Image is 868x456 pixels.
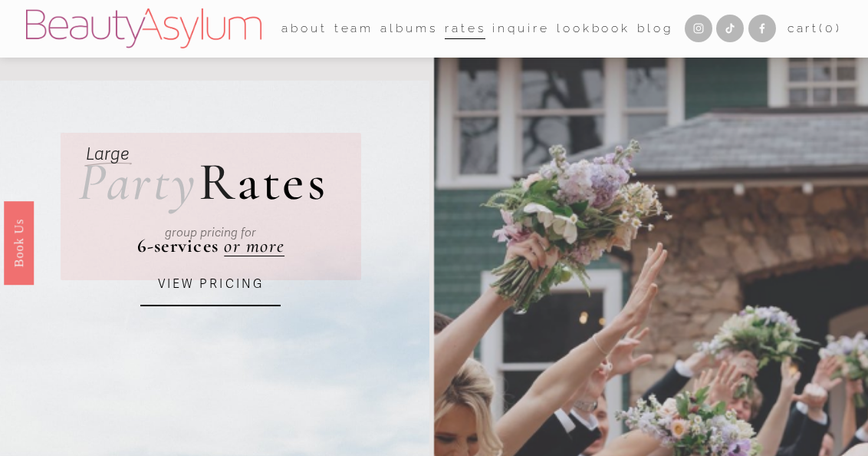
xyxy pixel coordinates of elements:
em: Party [78,150,198,214]
a: Inquire [492,17,549,41]
span: 0 [825,21,836,35]
span: team [334,18,374,39]
a: albums [380,17,437,41]
a: VIEW PRICING [140,263,281,306]
a: Rates [445,17,486,41]
em: group pricing for [165,225,256,240]
h2: ates [78,156,327,209]
a: Instagram [685,15,712,42]
img: Beauty Asylum | Bridal Hair &amp; Makeup Charlotte &amp; Atlanta [26,8,261,48]
span: ( ) [819,21,842,35]
a: Blog [637,17,673,41]
a: Lookbook [557,17,630,41]
a: folder dropdown [334,17,374,41]
a: TikTok [716,15,744,42]
a: Facebook [748,15,776,42]
a: 0 items in cart [787,18,842,39]
a: Book Us [4,201,34,285]
span: about [281,18,327,39]
a: folder dropdown [281,17,327,41]
span: R [199,150,237,214]
em: Large [86,144,129,164]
